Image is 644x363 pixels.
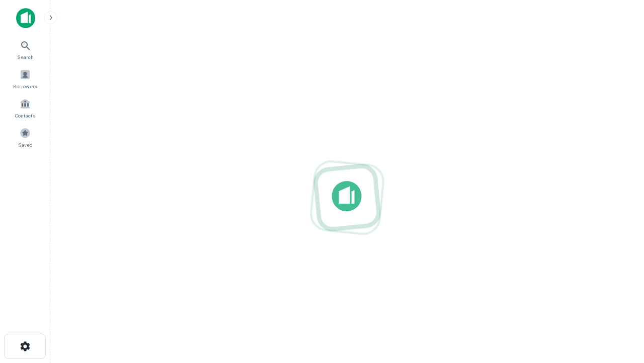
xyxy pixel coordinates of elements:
img: capitalize-icon.png [16,8,35,28]
span: Contacts [15,111,35,119]
a: Borrowers [3,65,47,92]
a: Saved [3,124,47,151]
iframe: Chat Widget [594,282,644,331]
a: Contacts [3,94,47,122]
span: Search [17,53,34,61]
a: Search [3,36,47,63]
span: Borrowers [13,82,37,90]
span: Saved [18,141,33,149]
